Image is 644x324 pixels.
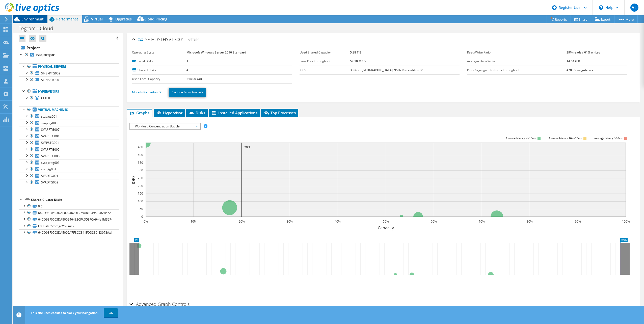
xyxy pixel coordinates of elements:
text: 100 [138,199,143,203]
text: 70% [479,219,485,224]
span: SF-BKPTG002 [41,71,60,75]
a: Reports [547,15,571,23]
label: Peak Disk Throughput [300,59,350,64]
span: SVAPPTG007 [41,127,60,132]
h2: Advanced Graph Controls [129,299,190,309]
a: Physical Servers [19,63,119,70]
text: 150 [138,191,143,196]
text: 20% [239,219,245,224]
text: 10% [191,219,197,224]
text: Capacity [378,225,394,231]
a: SVAPPTG001 [19,133,119,140]
a: SF-NASTG001 [19,76,119,83]
b: 57.10 MB/s [350,59,366,63]
a: CLT001 [19,95,119,101]
a: svzbxtg001 [19,113,119,120]
label: Shared Disks [132,68,186,73]
text: 400 [138,153,143,157]
a: svapptg003 [19,120,119,126]
text: 90% [575,219,581,224]
a: SVADTG001 [19,173,119,179]
b: 3396 at [GEOGRAPHIC_DATA], 95th Percentile = 68 [350,68,423,72]
label: Used Shared Capacity [300,50,350,55]
span: SVADTG001 [41,174,58,178]
a: svsqlclttg001 [19,159,119,166]
a: More [614,15,638,23]
b: 478.55 megabits/s [567,68,593,72]
a: SF-BKPTG002 [19,70,119,76]
span: Details [185,36,199,42]
a: SVADTG002 [19,179,119,186]
span: AL [630,4,638,12]
span: Graphs [129,110,149,115]
a: Project [19,44,119,52]
a: Export [591,15,614,23]
span: svsqlclttg001 [41,160,60,165]
text: 0% [143,219,148,224]
text: 100% [622,219,630,224]
a: Hypervisors [19,88,119,95]
span: SF-HOSTHYVTG001 [139,37,184,42]
a: 64CD98F0503DAE00246482CFAD58FCA9-4a1bf327- [19,216,119,223]
a: SVAPPTG007 [19,126,119,133]
a: svsqlclttg001 [19,52,119,58]
label: Average Daily Write [467,59,566,64]
a: SVAPPTG006 [19,153,119,159]
text: 30% [287,219,293,224]
text: 40% [335,219,341,224]
text: 50% [383,219,389,224]
text: IOPS [131,175,136,184]
span: Hypervisor [156,110,182,115]
span: Top Processes [264,110,296,115]
b: 4 [186,68,188,72]
span: svsqltg001 [41,167,56,171]
span: CLT001 [41,96,52,100]
text: 300 [138,168,143,172]
span: Upgrades [115,17,132,21]
label: Used Local Capacity [132,76,186,82]
text: 80% [527,219,533,224]
span: svzbxtg001 [41,114,57,119]
a: More Information [132,90,162,94]
a: Virtual Machines [19,106,119,113]
text: 20% [244,145,250,149]
b: 14.54 GiB [567,59,580,63]
span: Environment [21,17,44,21]
a: OK [104,308,118,317]
span: Installed Applications [211,110,257,115]
span: Performance [56,17,78,21]
h1: Tegram - Cloud [16,26,61,31]
b: 5.88 TiB [350,50,361,55]
a: C:ClusterStorageVolume2 [19,223,119,229]
span: SVFPSTG001 [41,141,59,145]
span: Workload Concentration Bubble [132,123,197,129]
a: svsqltg001 [19,166,119,173]
b: svsqlclttg001 [36,53,56,57]
label: Read/Write Ratio [467,50,566,55]
label: IOPS: [300,68,350,73]
b: 39% reads / 61% writes [567,50,600,55]
tspan: Average latency 10<=20ms [548,137,582,140]
span: SVAPPTG001 [41,134,60,138]
text: 200 [138,184,143,188]
tspan: Average latency <=10ms [505,137,536,140]
span: svapptg003 [41,121,58,125]
label: Peak Aggregate Network Throughput [467,68,566,73]
a: SVAPPTG005 [19,146,119,153]
b: Microsoft Windows Server 2016 Standard [186,50,246,55]
svg: \n [599,5,603,10]
label: Operating System [132,50,186,55]
label: Local Disks [132,59,186,64]
span: SVAPPTG006 [41,154,60,158]
span: SVADTG002 [41,180,58,184]
text: Average latency >20ms [594,137,623,140]
span: SVAPPTG005 [41,147,60,152]
div: Shared Cluster Disks [31,197,119,203]
a: Share [571,15,591,23]
b: 1 [186,59,188,63]
a: 64CD98F0503DAE002A7FBCC341FDD330-83073fcd- [19,229,119,236]
b: 214.00 GiB [186,77,202,81]
text: 450 [138,145,143,149]
a: SVFPSTG001 [19,140,119,146]
a: 64CD98F0503DAE002462DE269A8E0495-04fed5c2- [19,209,119,216]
